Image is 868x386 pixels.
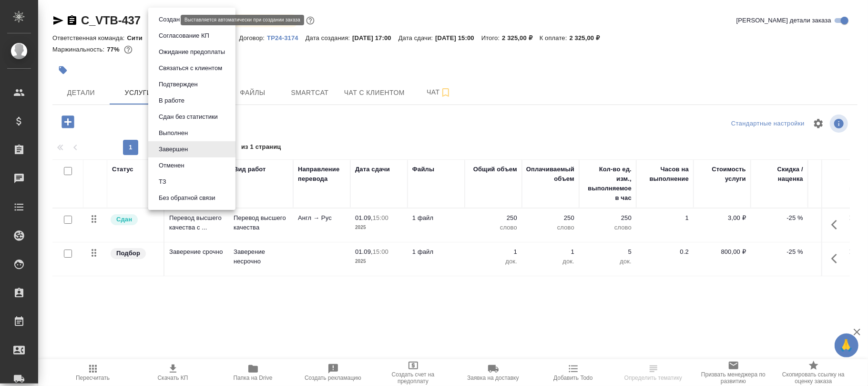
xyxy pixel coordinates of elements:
button: Завершен [156,144,191,155]
button: ТЗ [156,177,169,187]
button: Без обратной связи [156,193,218,203]
button: Ожидание предоплаты [156,47,228,57]
button: Создан [156,14,183,25]
button: Отменен [156,160,187,171]
button: Сдан без статистики [156,112,221,122]
button: В работе [156,95,187,106]
button: Связаться с клиентом [156,63,225,73]
button: Подтвержден [156,79,201,90]
button: Выполнен [156,128,191,138]
button: Согласование КП [156,31,212,41]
